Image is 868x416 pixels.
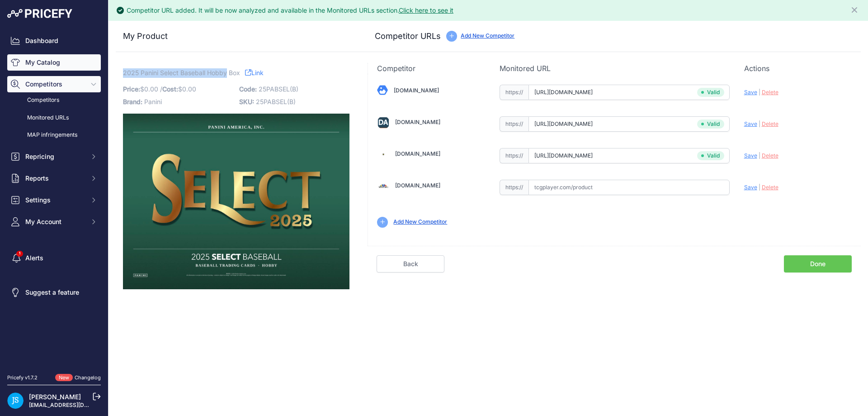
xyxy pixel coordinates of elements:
a: Dashboard [7,33,101,49]
div: Competitor URL added. It will be now analyzed and available in the Monitored URLs section. [127,6,453,15]
span: Delete [762,184,778,191]
span: | [759,184,760,191]
button: Reports [7,170,101,186]
span: New [55,374,73,382]
a: Click here to see it [399,6,453,14]
a: My Catalog [7,54,101,71]
span: Settings [25,196,85,205]
a: Suggest a feature [7,284,101,301]
h3: Competitor URLs [375,30,441,43]
span: Delete [762,152,778,159]
a: Changelog [75,374,101,381]
span: SKU: [239,98,254,105]
a: Done [784,255,852,273]
a: [PERSON_NAME] [29,393,81,401]
a: [DOMAIN_NAME] [395,119,440,125]
span: https:// [500,180,528,195]
button: My Account [7,214,101,230]
span: 0.00 [182,85,196,93]
input: steelcitycollectibles.com/product [528,148,730,163]
a: Back [377,255,444,273]
span: https:// [500,85,528,100]
span: | [759,152,760,159]
span: 0.00 [144,85,158,93]
span: My Account [25,217,85,226]
span: Delete [762,120,778,127]
span: Competitors [25,80,85,89]
h3: My Product [123,30,349,43]
a: Alerts [7,250,101,266]
span: Cost: [162,85,178,93]
input: blowoutcards.com/product [528,85,730,100]
span: | [759,89,760,96]
a: [DOMAIN_NAME] [394,87,439,94]
img: Pricefy Logo [7,9,72,18]
a: [DOMAIN_NAME] [395,150,440,157]
button: Competitors [7,76,101,92]
span: | [759,120,760,127]
p: Monitored URL [500,63,730,74]
span: 25PABSEL(B) [256,98,296,105]
div: Pricefy v1.7.2 [7,374,38,382]
a: [DOMAIN_NAME] [395,182,440,189]
a: MAP infringements [7,127,101,143]
button: Repricing [7,148,101,165]
p: $ [123,83,234,96]
a: Monitored URLs [7,110,101,126]
a: [EMAIL_ADDRESS][DOMAIN_NAME] [29,402,123,408]
button: Close [850,4,861,14]
a: Add New Competitor [393,218,447,225]
a: Link [245,67,264,78]
span: 2025 Panini Select Baseball Hobby Box [123,67,240,78]
span: Save [744,120,757,127]
p: Actions [744,63,852,74]
nav: Sidebar [7,33,101,363]
span: Price: [123,85,140,93]
a: Add New Competitor [461,32,514,39]
a: Competitors [7,92,101,108]
span: Save [744,152,757,159]
input: tcgplayer.com/product [528,180,730,195]
span: Save [744,184,757,191]
span: / $ [160,85,196,93]
span: Save [744,89,757,96]
button: Settings [7,192,101,208]
span: Panini [144,98,162,105]
span: Reports [25,174,85,183]
span: Brand: [123,98,142,105]
input: dacardworld.com/product [528,116,730,132]
span: Repricing [25,152,85,161]
p: Competitor [377,63,485,74]
span: Code: [239,85,257,93]
span: 25PABSEL(B) [259,85,298,93]
span: https:// [500,116,528,132]
span: Delete [762,89,778,96]
span: https:// [500,148,528,163]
